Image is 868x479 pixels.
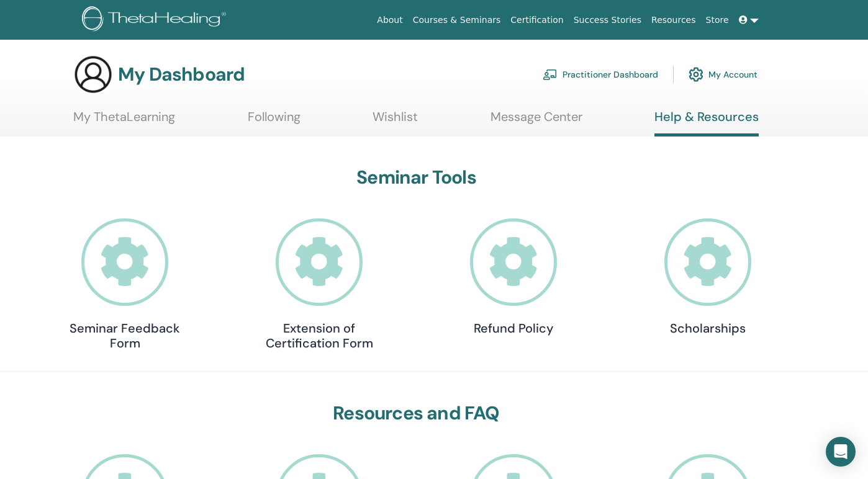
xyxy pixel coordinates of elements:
[654,109,759,137] a: Help & Resources
[826,437,856,467] div: Open Intercom Messenger
[451,321,576,336] h4: Refund Policy
[491,109,582,133] a: Message Center
[569,9,646,32] a: Success Stories
[689,61,757,88] a: My Account
[257,218,381,351] a: Extension of Certification Form
[257,321,381,351] h4: Extension of Certification Form
[543,61,658,88] a: Practitioner Dashboard
[248,109,301,133] a: Following
[63,402,770,424] h3: Resources and FAQ
[451,218,576,336] a: Refund Policy
[63,218,187,351] a: Seminar Feedback Form
[73,55,113,94] img: generic-user-icon.jpg
[82,6,230,34] img: logo.png
[646,9,701,32] a: Resources
[73,109,175,133] a: My ThetaLearning
[543,69,558,80] img: chalkboard-teacher.svg
[689,64,703,85] img: cog.svg
[505,9,568,32] a: Certification
[118,63,245,86] h3: My Dashboard
[63,321,187,351] h4: Seminar Feedback Form
[408,9,506,32] a: Courses & Seminars
[646,321,770,336] h4: Scholarships
[701,9,734,32] a: Store
[372,9,407,32] a: About
[63,166,770,189] h3: Seminar Tools
[373,109,418,133] a: Wishlist
[646,218,770,336] a: Scholarships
